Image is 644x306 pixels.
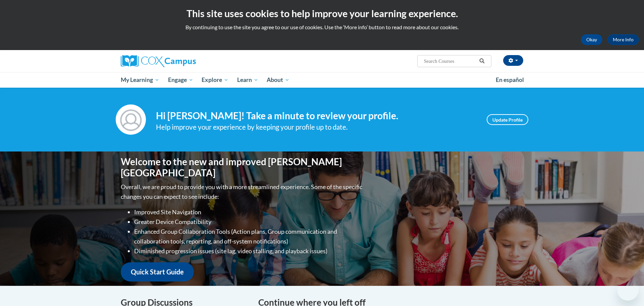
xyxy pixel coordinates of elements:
[202,76,228,84] span: Explore
[5,7,639,20] h2: This site uses cookies to help improve your learning experience.
[121,55,248,67] a: Cox Campus
[5,24,639,31] p: By continuing to use the site you agree to our use of cookies. Use the ‘More info’ button to read...
[197,72,233,88] a: Explore
[607,34,639,45] a: More Info
[164,72,198,88] a: Engage
[134,227,364,246] li: Enhanced Group Collaboration Tools (Action plans, Group communication and collaboration tools, re...
[134,207,364,217] li: Improved Site Navigation
[121,156,364,179] h1: Welcome to the new and improved [PERSON_NAME][GEOGRAPHIC_DATA]
[423,57,477,65] input: Search Courses
[477,57,487,65] button: Search
[121,76,159,84] span: My Learning
[168,76,193,84] span: Engage
[267,76,289,84] span: About
[121,182,364,202] p: Overall, we are proud to provide you with a more streamlined experience. Some of the specific cha...
[581,34,602,45] button: Okay
[496,76,524,83] span: En español
[116,72,164,88] a: My Learning
[156,110,477,122] h4: Hi [PERSON_NAME]! Take a minute to review your profile.
[116,104,146,135] img: Profile Image
[134,217,364,227] li: Greater Device Compatibility
[491,73,528,87] a: En español
[487,114,528,125] a: Update Profile
[111,72,533,88] div: Main menu
[156,122,477,133] div: Help improve your experience by keeping your profile up to date.
[263,72,294,88] a: About
[617,279,639,301] iframe: Button to launch messaging window
[121,55,196,67] img: Cox Campus
[237,76,258,84] span: Learn
[503,55,523,66] button: Account Settings
[121,262,194,281] a: Quick Start Guide
[233,72,263,88] a: Learn
[134,246,364,256] li: Diminished progression issues (site lag, video stalling, and playback issues)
